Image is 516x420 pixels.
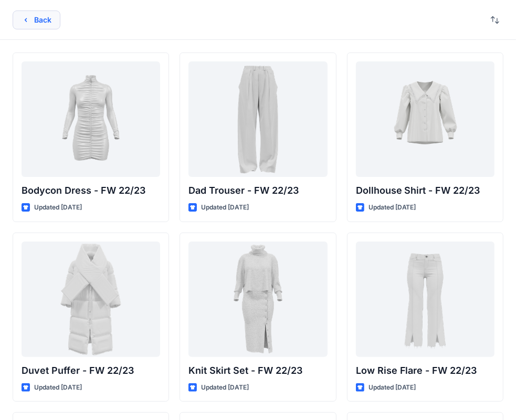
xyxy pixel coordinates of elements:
p: Updated [DATE] [34,382,82,393]
a: Dollhouse Shirt - FW 22/23 [356,61,494,177]
p: Low Rise Flare - FW 22/23 [356,363,494,378]
p: Updated [DATE] [34,202,82,213]
a: Duvet Puffer - FW 22/23 [22,241,160,357]
p: Bodycon Dress - FW 22/23 [22,183,160,198]
a: Knit Skirt Set - FW 22/23 [188,241,327,357]
p: Updated [DATE] [201,202,249,213]
p: Duvet Puffer - FW 22/23 [22,363,160,378]
p: Updated [DATE] [201,382,249,393]
p: Dad Trouser - FW 22/23 [188,183,327,198]
p: Knit Skirt Set - FW 22/23 [188,363,327,378]
button: Back [13,10,60,29]
a: Low Rise Flare - FW 22/23 [356,241,494,357]
a: Bodycon Dress - FW 22/23 [22,61,160,177]
p: Updated [DATE] [368,382,416,393]
p: Updated [DATE] [368,202,416,213]
a: Dad Trouser - FW 22/23 [188,61,327,177]
p: Dollhouse Shirt - FW 22/23 [356,183,494,198]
